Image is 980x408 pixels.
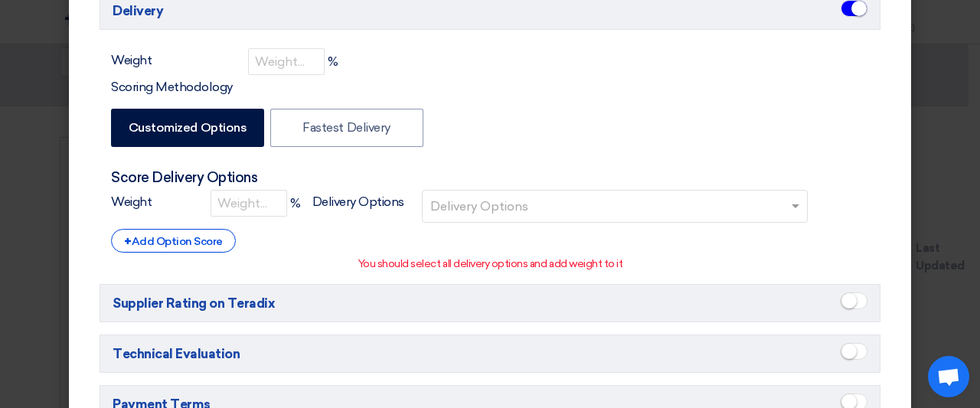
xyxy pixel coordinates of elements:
p: You should select all delivery options and add weight to it [112,256,869,272]
h5: Technical Evaluation [100,335,880,373]
span: + [124,234,132,249]
label: Scoring Methodology [111,78,233,96]
div: % [195,190,301,217]
input: Weight... [248,48,325,75]
label: Weight [111,193,152,214]
h4: Score Delivery Options [111,169,869,186]
div: Add Option Score [111,229,236,253]
h5: Supplier Rating on Teradix [100,284,880,322]
label: Fastest Delivery [270,109,423,147]
label: Weight [111,51,152,72]
label: Customized Options [111,109,264,147]
div: % [233,48,338,75]
div: Open chat [928,356,969,397]
label: Delivery Options [312,193,404,226]
input: Weight... [211,190,287,217]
